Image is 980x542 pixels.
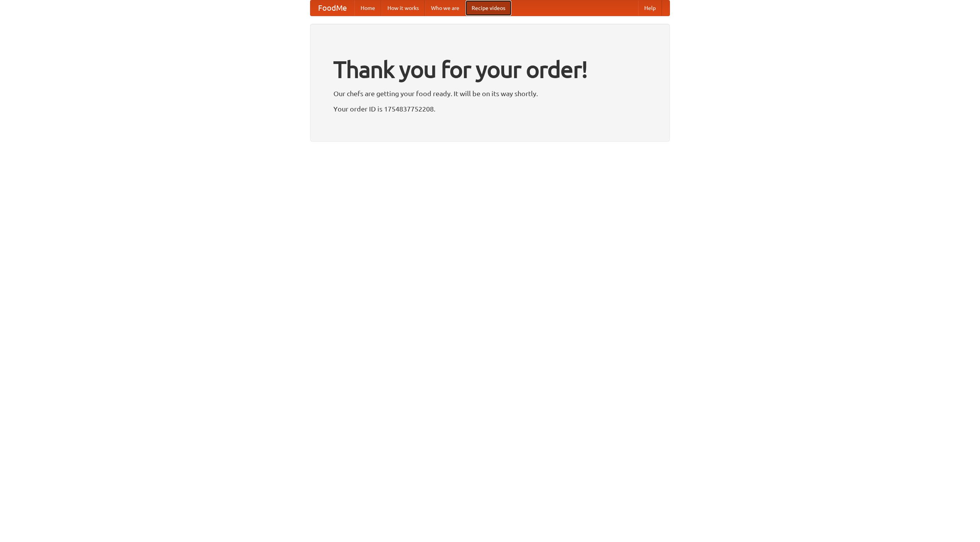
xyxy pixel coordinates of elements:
a: FoodMe [310,0,354,16]
p: Your order ID is 1754837752208. [333,103,647,115]
a: How it works [381,0,425,16]
a: Home [354,0,381,16]
a: Who we are [425,0,465,16]
p: Our chefs are getting your food ready. It will be on its way shortly. [333,88,647,99]
a: Recipe videos [465,0,511,16]
h1: Thank you for your order! [333,51,647,88]
a: Help [638,0,662,16]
